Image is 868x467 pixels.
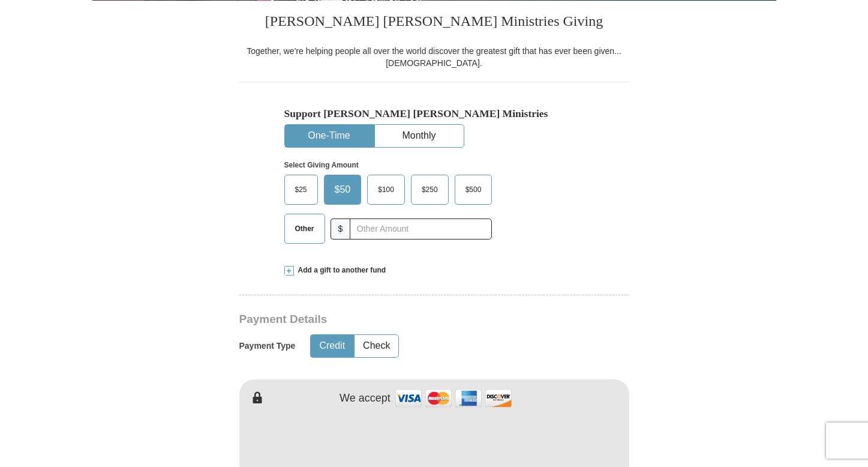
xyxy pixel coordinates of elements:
button: Check [355,335,398,357]
span: $ [331,218,351,240]
button: One-Time [285,125,374,147]
span: Add a gift to another fund [294,265,386,276]
h3: [PERSON_NAME] [PERSON_NAME] Ministries Giving [239,1,629,45]
button: Credit [311,335,353,357]
h5: Payment Type [239,341,296,351]
button: Monthly [375,125,464,147]
span: $250 [416,181,444,199]
h3: Payment Details [239,313,545,327]
input: Other Amount [350,218,492,240]
span: $25 [289,181,313,199]
h5: Support [PERSON_NAME] [PERSON_NAME] Ministries [284,107,584,120]
strong: Select Giving Amount [284,161,359,169]
span: $100 [372,181,400,199]
span: $50 [329,181,357,199]
span: $500 [459,181,488,199]
img: credit cards accepted [394,385,513,411]
h4: We accept [340,392,391,405]
div: Together, we're helping people all over the world discover the greatest gift that has ever been g... [239,45,629,69]
span: Other [289,220,320,238]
